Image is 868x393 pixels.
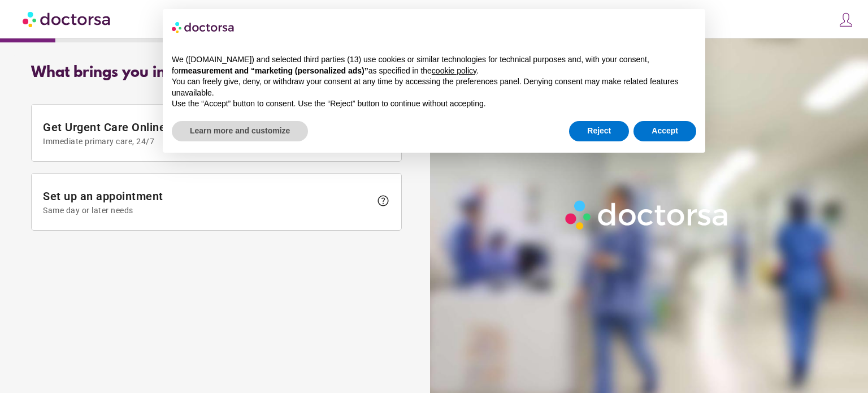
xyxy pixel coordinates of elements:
span: Immediate primary care, 24/7 [43,137,371,146]
a: cookie policy [432,66,476,75]
span: help [376,194,390,208]
p: Use the “Accept” button to consent. Use the “Reject” button to continue without accepting. [172,98,696,110]
img: logo [172,18,235,36]
button: Learn more and customize [172,121,308,141]
p: We ([DOMAIN_NAME]) and selected third parties (13) use cookies or similar technologies for techni... [172,54,696,76]
span: Set up an appointment [43,189,371,215]
span: Same day or later needs [43,206,371,215]
div: What brings you in? [31,64,402,81]
strong: measurement and “marketing (personalized ads)” [181,66,368,75]
img: Logo-Doctorsa-trans-White-partial-flat.png [561,196,734,234]
p: You can freely give, deny, or withdraw your consent at any time by accessing the preferences pane... [172,76,696,98]
button: Reject [569,121,629,141]
img: Doctorsa.com [23,6,112,32]
button: Accept [633,121,696,141]
img: icons8-customer-100.png [838,12,854,28]
span: Get Urgent Care Online [43,120,371,146]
